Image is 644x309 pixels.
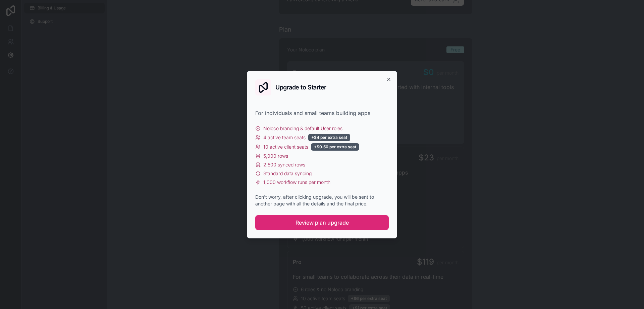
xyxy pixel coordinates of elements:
[275,84,326,90] h2: Upgrade to Starter
[311,143,359,151] div: +$0.50 per extra seat
[263,170,312,177] span: Standard data syncing
[263,161,305,168] span: 2,500 synced rows
[308,134,350,141] div: +$4 per extra seat
[263,144,308,150] span: 10 active client seats
[296,219,349,227] span: Review plan upgrade
[263,179,330,186] span: 1,000 workflow runs per month
[255,109,389,117] div: For individuals and small teams building apps
[263,125,342,132] span: Noloco branding & default User roles
[263,134,306,141] span: 4 active team seats
[263,153,288,159] span: 5,000 rows
[255,215,389,230] button: Review plan upgrade
[255,194,389,207] div: Don't worry, after clicking upgrade, you will be sent to another page with all the details and th...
